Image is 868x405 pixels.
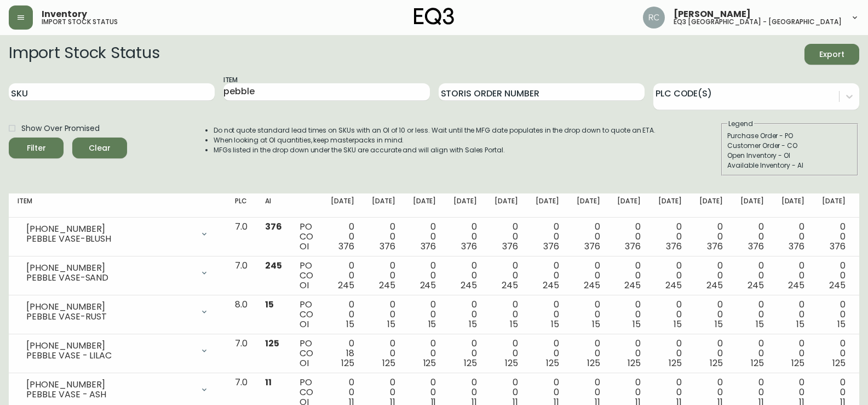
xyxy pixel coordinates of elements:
div: 0 0 [699,222,723,252]
span: 376 [625,240,641,253]
img: logo [414,8,455,25]
span: 15 [510,318,518,330]
span: Clear [81,141,118,155]
div: 0 0 [453,300,477,329]
span: 376 [265,220,282,233]
span: 15 [674,318,682,330]
span: OI [300,279,309,292]
span: OI [300,357,309,369]
span: 125 [628,357,641,369]
th: [DATE] [773,193,814,218]
button: Clear [72,138,127,158]
div: 0 0 [331,222,354,252]
div: 0 0 [740,222,764,252]
div: 0 0 [781,222,805,252]
span: 245 [706,279,723,292]
div: 0 0 [372,300,395,329]
span: 15 [265,298,274,311]
div: 0 0 [822,339,846,368]
div: [PHONE_NUMBER] [26,380,193,390]
legend: Legend [727,119,754,129]
button: Export [804,44,859,65]
div: 0 0 [495,339,518,368]
div: Open Inventory - OI [727,151,852,161]
div: 0 0 [495,261,518,290]
button: Filter [9,138,64,158]
div: 0 0 [413,222,436,252]
div: 0 0 [372,339,395,368]
h5: import stock status [42,19,118,25]
div: Available Inventory - AI [727,161,852,170]
th: [DATE] [608,193,649,218]
div: PO CO [300,339,313,368]
span: 15 [837,318,846,330]
span: Inventory [42,10,87,19]
div: PEBBLE VASE-SAND [26,273,193,283]
span: 245 [624,279,641,292]
div: 0 0 [699,300,723,329]
span: 376 [748,240,764,253]
div: 0 0 [536,339,559,368]
div: 0 0 [658,300,682,329]
div: [PHONE_NUMBER] [26,341,193,351]
div: PO CO [300,222,313,252]
div: 0 0 [699,261,723,290]
div: 0 0 [372,222,395,252]
div: 0 0 [617,261,641,290]
span: 15 [469,318,477,330]
div: 0 18 [331,339,354,368]
div: 0 0 [781,300,805,329]
div: 0 0 [740,339,764,368]
div: 0 0 [453,339,477,368]
div: Filter [27,141,46,155]
div: 0 0 [413,300,436,329]
h5: eq3 [GEOGRAPHIC_DATA] - [GEOGRAPHIC_DATA] [674,19,842,25]
span: 245 [788,279,804,292]
span: 125 [265,337,279,350]
th: [DATE] [322,193,363,218]
li: MFGs listed in the drop down under the SKU are accurate and will align with Sales Portal. [214,145,656,155]
span: 376 [707,240,723,253]
div: 0 0 [658,222,682,252]
span: 15 [592,318,600,330]
span: OI [300,240,309,253]
div: [PHONE_NUMBER]PEBBLE VASE-RUST [18,300,217,324]
div: 0 0 [413,261,436,290]
div: 0 0 [617,300,641,329]
li: Do not quote standard lead times on SKUs with an OI of 10 or less. Wait until the MFG date popula... [214,126,656,135]
th: [DATE] [691,193,732,218]
div: [PHONE_NUMBER] [26,224,193,234]
div: [PHONE_NUMBER]PEBBLE VASE - ASH [18,378,217,402]
span: 15 [633,318,641,330]
div: PEBBLE VASE - ASH [26,390,193,400]
div: 0 0 [372,261,395,290]
th: Item [9,193,226,218]
th: PLC [226,193,256,218]
span: [PERSON_NAME] [674,10,751,19]
div: [PHONE_NUMBER] [26,263,193,273]
th: [DATE] [445,193,486,218]
span: 376 [830,240,846,253]
th: [DATE] [732,193,773,218]
span: 125 [751,357,764,369]
td: 8.0 [226,295,256,334]
div: 0 0 [617,222,641,252]
span: 376 [380,240,395,253]
span: 125 [423,357,436,369]
h2: Import Stock Status [9,44,159,65]
span: 15 [428,318,436,330]
span: Export [813,48,850,61]
span: 245 [461,279,477,292]
div: PEBBLE VASE - LILAC [26,351,193,361]
span: 376 [789,240,804,253]
span: 125 [546,357,559,369]
span: 15 [387,318,395,330]
div: 0 0 [658,261,682,290]
th: AI [256,193,291,218]
div: 0 0 [536,300,559,329]
span: 245 [420,279,436,292]
span: 376 [502,240,518,253]
div: 0 0 [699,339,723,368]
div: [PHONE_NUMBER]PEBBLE VASE-BLUSH [18,222,217,246]
div: 0 0 [740,300,764,329]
